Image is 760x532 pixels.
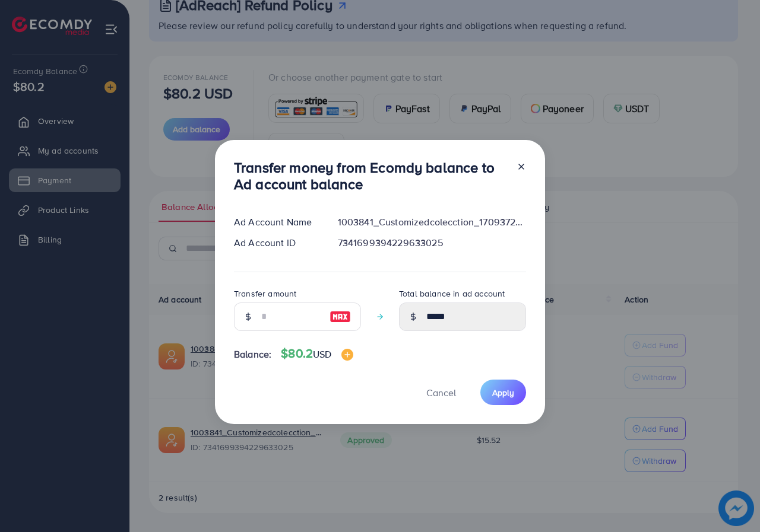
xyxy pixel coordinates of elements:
span: Apply [492,387,514,399]
img: image [330,310,351,324]
h4: $80.2 [281,346,353,361]
label: Total balance in ad account [399,288,505,300]
h3: Transfer money from Ecomdy balance to Ad account balance [234,159,507,193]
span: USD [313,348,331,361]
div: 7341699394229633025 [328,236,536,250]
button: Apply [480,380,526,405]
span: Cancel [426,386,456,399]
label: Transfer amount [234,288,296,300]
div: Ad Account Name [224,215,328,229]
div: 1003841_Customizedcolecction_1709372613954 [328,215,536,229]
div: Ad Account ID [224,236,328,250]
button: Cancel [411,380,471,405]
span: Balance: [234,348,271,361]
img: image [341,349,353,361]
